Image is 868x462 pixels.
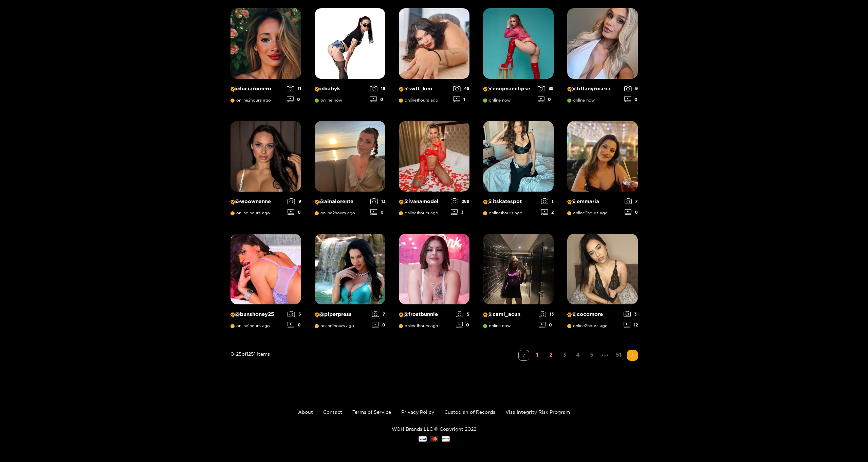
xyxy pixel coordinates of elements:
[483,311,535,318] p: @ cami_acun
[600,350,611,361] li: Next 5 Pages
[315,198,367,205] p: @ ainalorente
[315,234,385,304] img: Creator Profile Image: piperpress
[567,121,638,192] img: Creator Profile Image: emmaria
[483,121,554,192] img: Creator Profile Image: itskatespot
[624,86,638,91] div: 9
[288,198,301,204] div: 9
[315,8,385,79] img: Creator Profile Image: babyk
[230,86,283,92] p: @ luciaromero
[483,121,554,220] a: Creator Profile Image: itskatespot@itskatespotonline1hours ago12
[518,350,529,361] button: left
[399,198,447,205] p: @ ivanamodel
[444,409,495,414] a: Custodian of Records
[567,86,621,92] p: @ tiffanyrosexx
[287,96,301,102] div: 0
[505,409,570,414] a: Visa Integrity Risk Program
[315,86,367,92] p: @ babyk
[532,350,543,360] a: 1
[600,350,611,361] span: •••
[230,350,270,388] div: 0 - 25 of 1251 items
[567,198,621,205] p: @ emmaria
[230,234,301,333] a: Creator Profile Image: bunshoney25@bunshoney25online1hours ago50
[522,354,526,358] span: left
[399,323,438,328] span: online 1 hours ago
[298,409,313,414] a: About
[370,198,385,204] div: 13
[288,322,301,328] div: 0
[456,311,469,317] div: 5
[230,8,301,107] a: Creator Profile Image: luciaromero@luciaromeroonline2hours ago110
[288,311,301,317] div: 5
[567,211,608,215] span: online 2 hours ago
[401,409,434,414] a: Privacy Policy
[483,211,522,215] span: online 1 hours ago
[288,209,301,215] div: 0
[230,311,284,318] p: @ bunshoney25
[613,350,624,361] li: 51
[586,350,597,361] li: 5
[483,198,538,205] p: @ itskatespot
[315,121,385,192] img: Creator Profile Image: ainalorente
[483,234,554,333] a: Creator Profile Image: cami_acun@cami_acunonline now130
[627,350,638,361] button: right
[546,350,556,361] li: 2
[399,98,438,103] span: online 1 hours ago
[451,209,469,215] div: 3
[370,86,385,91] div: 16
[567,234,638,333] a: Creator Profile Image: cocomore@cocomoreonline2hours ago312
[399,211,438,215] span: online 1 hours ago
[624,96,638,102] div: 0
[315,323,354,328] span: online 1 hours ago
[230,121,301,220] a: Creator Profile Image: woownanne@woownanneonline1hours ago90
[315,234,385,333] a: Creator Profile Image: piperpress@piperpressonline1hours ago70
[315,98,342,103] span: online now
[567,121,638,220] a: Creator Profile Image: emmaria@emmariaonline2hours ago70
[567,234,638,304] img: Creator Profile Image: cocomore
[399,121,469,192] img: Creator Profile Image: ivanamodel
[399,8,469,107] a: Creator Profile Image: swtt_kim@swtt_kimonline1hours ago451
[539,322,554,328] div: 0
[399,311,453,318] p: @ frostbunnie
[370,209,385,215] div: 0
[399,234,469,304] img: Creator Profile Image: frostbunnie
[567,323,608,328] span: online 2 hours ago
[230,323,270,328] span: online 1 hours ago
[483,8,554,107] a: Creator Profile Image: enigmaeclipse@enigmaeclipseonline now350
[230,234,301,304] img: Creator Profile Image: bunshoney25
[370,96,385,102] div: 0
[538,96,554,102] div: 0
[483,8,554,79] img: Creator Profile Image: enigmaeclipse
[287,86,301,91] div: 11
[372,322,385,328] div: 0
[456,322,469,328] div: 0
[230,198,284,205] p: @ woownanne
[230,8,301,79] img: Creator Profile Image: luciaromero
[546,350,556,360] a: 2
[399,86,450,92] p: @ swtt_kim
[586,350,597,360] a: 5
[567,98,595,103] span: online now
[483,323,511,328] span: online now
[539,311,554,317] div: 13
[323,409,342,414] a: Contact
[541,198,554,204] div: 1
[483,86,534,92] p: @ enigmaeclipse
[630,353,634,357] span: right
[541,209,554,215] div: 2
[451,198,469,204] div: 288
[399,8,469,79] img: Creator Profile Image: swtt_kim
[399,234,469,333] a: Creator Profile Image: frostbunnie@frostbunnieonline1hours ago50
[559,350,570,360] a: 3
[372,311,385,317] div: 7
[625,209,638,215] div: 0
[230,98,271,103] span: online 2 hours ago
[315,311,369,318] p: @ piperpress
[627,350,638,361] li: Next Page
[399,121,469,220] a: Creator Profile Image: ivanamodel@ivanamodelonline1hours ago2883
[567,311,620,318] p: @ cocomore
[559,350,570,361] li: 3
[230,121,301,192] img: Creator Profile Image: woownanne
[483,234,554,304] img: Creator Profile Image: cami_acun
[453,86,469,91] div: 45
[518,350,529,361] li: Previous Page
